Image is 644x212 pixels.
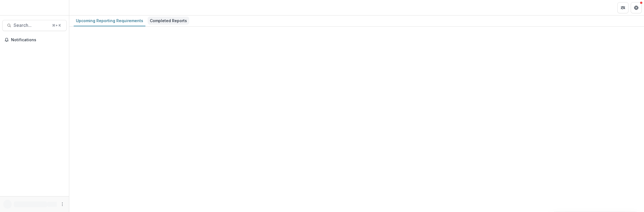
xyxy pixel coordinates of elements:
button: More [59,201,66,208]
span: Search... [14,23,49,28]
div: Upcoming Reporting Requirements [74,17,145,25]
span: Notifications [11,38,65,42]
a: Upcoming Reporting Requirements [74,15,145,26]
button: Get Help [631,2,642,13]
button: Search... [2,20,67,31]
a: Completed Reports [148,15,189,26]
div: ⌘ + K [51,22,62,29]
div: Completed Reports [148,17,189,25]
button: Partners [617,2,628,13]
button: Notifications [2,35,67,44]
